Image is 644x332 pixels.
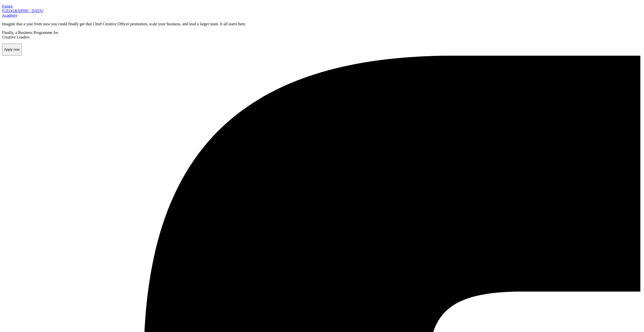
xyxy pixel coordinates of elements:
p: F t re [GEOGRAPHIC_DATA] c demy [2,4,642,18]
span: u [7,4,9,8]
span: u [4,4,6,8]
button: Apply now [2,44,22,56]
span: a [7,13,9,17]
p: Imagine that a year from now you could finally get that Chief Creative Officer promotion, scale y... [2,22,642,26]
p: Finally, a Business Programme for Creative Leaders [2,30,642,39]
span: A [2,13,5,17]
p: Apply now [4,48,20,51]
a: Future[GEOGRAPHIC_DATA]Academy [2,4,642,18]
